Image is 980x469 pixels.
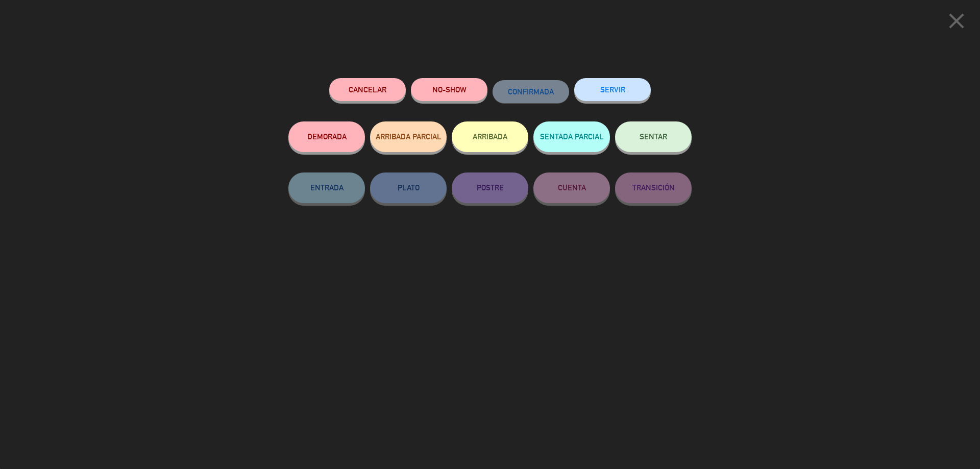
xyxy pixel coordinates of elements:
button: ENTRADA [288,172,365,203]
button: SENTAR [615,121,692,152]
i: close [944,8,969,34]
button: PLATO [370,172,447,203]
button: ARRIBADA PARCIAL [370,121,447,152]
button: ARRIBADA [452,121,528,152]
button: DEMORADA [288,121,365,152]
span: ARRIBADA PARCIAL [376,132,442,141]
button: close [941,8,972,38]
button: SERVIR [574,78,651,101]
button: CUENTA [533,172,610,203]
button: TRANSICIÓN [615,172,692,203]
button: POSTRE [452,172,528,203]
span: SENTAR [640,132,667,141]
button: NO-SHOW [411,78,487,101]
button: SENTADA PARCIAL [533,121,610,152]
button: CONFIRMADA [493,80,569,103]
button: Cancelar [329,78,406,101]
span: CONFIRMADA [508,87,554,96]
